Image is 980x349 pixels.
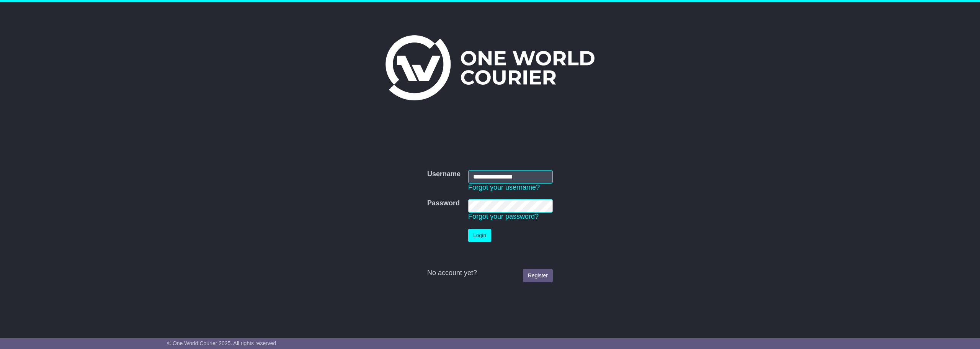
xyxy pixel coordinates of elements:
[523,269,553,282] a: Register
[427,269,553,277] div: No account yet?
[427,199,460,208] label: Password
[468,184,540,191] a: Forgot your username?
[385,35,595,100] img: One World
[167,340,278,346] span: © One World Courier 2025. All rights reserved.
[427,170,461,179] label: Username
[468,213,539,220] a: Forgot your password?
[468,229,491,242] button: Login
